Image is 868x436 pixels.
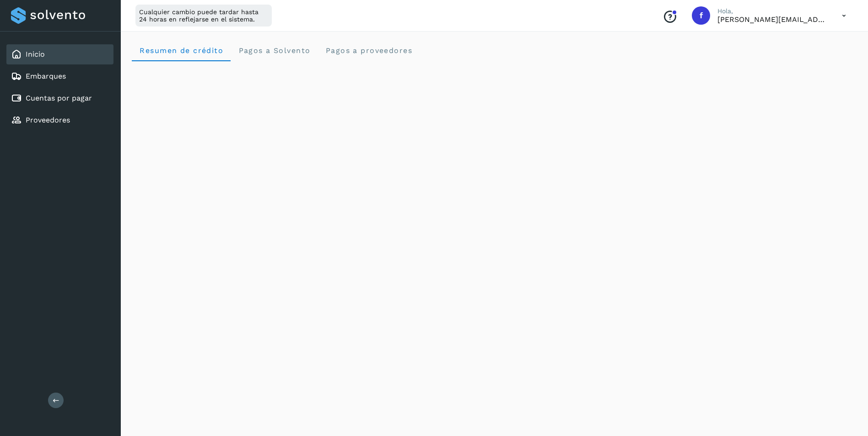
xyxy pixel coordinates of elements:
a: Cuentas por pagar [26,94,92,102]
span: Pagos a proveedores [325,46,412,55]
div: Proveedores [6,110,113,130]
div: Embarques [6,66,113,86]
div: Inicio [6,44,113,64]
a: Proveedores [26,116,70,124]
p: Hola, [717,7,827,15]
a: Inicio [26,50,45,58]
a: Embarques [26,72,66,80]
span: Pagos a Solvento [238,46,310,55]
div: Cuentas por pagar [6,88,113,108]
span: Resumen de crédito [139,46,223,55]
div: Cualquier cambio puede tardar hasta 24 horas en reflejarse en el sistema. [135,5,272,27]
p: favio.serrano@logisticabennu.com [717,15,827,24]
